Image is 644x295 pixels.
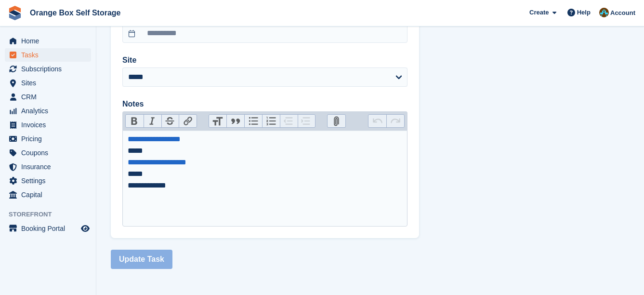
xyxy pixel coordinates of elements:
[21,132,79,146] span: Pricing
[5,76,91,90] a: menu
[5,62,91,76] a: menu
[529,8,549,17] span: Create
[599,8,609,17] img: Mike
[328,115,345,127] button: Attach Files
[111,250,172,269] button: Update Task
[122,98,407,110] label: Notes
[577,8,591,17] span: Help
[5,222,91,235] a: menu
[5,34,91,48] a: menu
[262,115,280,127] button: Numbers
[298,115,315,127] button: Increase Level
[21,90,79,104] span: CRM
[21,188,79,201] span: Capital
[368,115,386,127] button: Undo
[386,115,404,127] button: Redo
[21,118,79,132] span: Invoices
[8,6,22,20] img: stora-icon-8386f47178a22dfd0bd8f6a31ec36ba5ce8667c1dd55bd0f319d3a0aa187defe.svg
[5,118,91,132] a: menu
[610,8,635,18] span: Account
[5,174,91,188] a: menu
[26,5,125,21] a: Orange Box Self Storage
[79,223,91,234] a: Preview store
[161,115,179,127] button: Strikethrough
[280,115,298,127] button: Decrease Level
[21,146,79,160] span: Coupons
[5,188,91,201] a: menu
[244,115,262,127] button: Bullets
[144,115,161,127] button: Italic
[5,48,91,62] a: menu
[5,146,91,160] a: menu
[9,210,96,219] span: Storefront
[5,90,91,104] a: menu
[21,174,79,188] span: Settings
[226,115,244,127] button: Quote
[21,62,79,76] span: Subscriptions
[21,104,79,118] span: Analytics
[21,160,79,174] span: Insurance
[21,222,79,235] span: Booking Portal
[21,34,79,48] span: Home
[5,160,91,174] a: menu
[122,54,407,66] label: Site
[21,48,79,62] span: Tasks
[209,115,227,127] button: Heading
[5,104,91,118] a: menu
[179,115,197,127] button: Link
[126,115,144,127] button: Bold
[21,76,79,90] span: Sites
[5,132,91,146] a: menu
